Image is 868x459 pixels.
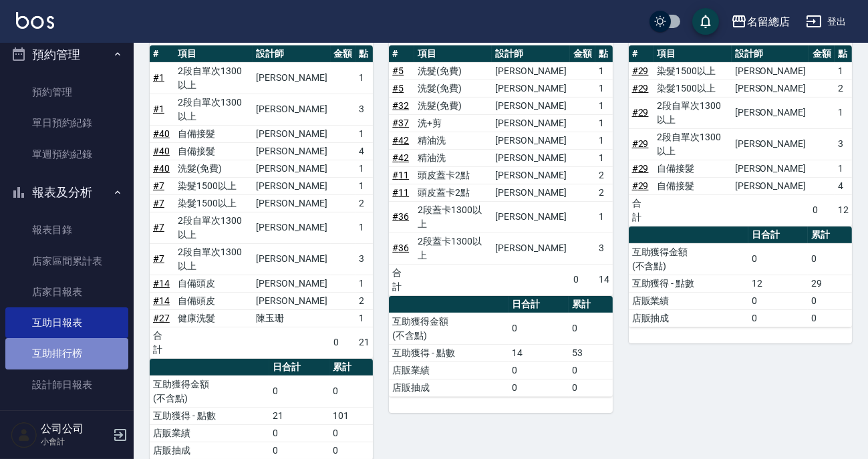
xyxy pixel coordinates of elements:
[629,45,852,226] table: a dense table
[801,9,852,34] button: 登出
[595,184,613,201] td: 2
[153,253,164,264] a: #7
[595,264,613,295] td: 14
[392,187,409,198] a: #11
[392,83,404,94] a: #5
[253,125,330,142] td: [PERSON_NAME]
[355,292,373,309] td: 2
[389,45,612,296] table: a dense table
[5,37,128,72] button: 預約管理
[629,243,748,275] td: 互助獲得金額 (不含點)
[414,149,492,166] td: 精油洗
[174,125,253,142] td: 自備接髮
[595,166,613,184] td: 2
[726,8,795,35] button: 名留總店
[174,94,253,125] td: 2段自單次1300以上
[389,264,414,295] td: 合計
[389,296,612,397] table: a dense table
[150,375,269,407] td: 互助獲得金額 (不含點)
[153,198,164,208] a: #7
[492,233,569,264] td: [PERSON_NAME]
[835,80,852,97] td: 2
[732,62,809,80] td: [PERSON_NAME]
[809,194,835,226] td: 0
[414,80,492,97] td: 洗髮(免費)
[174,212,253,243] td: 2段自單次1300以上
[492,45,569,63] th: 設計師
[5,338,128,369] a: 互助排行榜
[835,160,852,177] td: 1
[414,132,492,149] td: 精油洗
[153,222,164,233] a: #7
[414,201,492,233] td: 2段蓋卡1300以上
[632,65,649,76] a: #29
[329,442,374,459] td: 0
[153,104,164,114] a: #1
[808,275,852,292] td: 29
[492,166,569,184] td: [PERSON_NAME]
[692,8,719,35] button: save
[153,313,170,323] a: #27
[595,114,613,132] td: 1
[835,62,852,80] td: 1
[595,132,613,149] td: 1
[153,128,170,139] a: #40
[835,177,852,194] td: 4
[748,243,809,275] td: 0
[492,132,569,149] td: [PERSON_NAME]
[570,45,595,63] th: 金額
[253,194,330,212] td: [PERSON_NAME]
[392,65,404,76] a: #5
[174,142,253,160] td: 自備接髮
[174,243,253,275] td: 2段自單次1300以上
[570,264,595,295] td: 0
[392,135,409,146] a: #42
[5,139,128,170] a: 單週預約紀錄
[569,296,613,313] th: 累計
[595,80,613,97] td: 1
[654,97,732,128] td: 2段自單次1300以上
[808,292,852,309] td: 0
[569,344,613,361] td: 53
[329,407,374,424] td: 101
[748,292,809,309] td: 0
[174,309,253,327] td: 健康洗髮
[654,45,732,63] th: 項目
[269,407,329,424] td: 21
[174,160,253,177] td: 洗髮(免費)
[389,45,414,63] th: #
[355,62,373,94] td: 1
[509,313,569,344] td: 0
[595,149,613,166] td: 1
[174,275,253,292] td: 自備頭皮
[253,292,330,309] td: [PERSON_NAME]
[835,128,852,160] td: 3
[492,184,569,201] td: [PERSON_NAME]
[11,422,37,448] img: Person
[269,442,329,459] td: 0
[253,243,330,275] td: [PERSON_NAME]
[569,313,613,344] td: 0
[269,424,329,442] td: 0
[355,94,373,125] td: 3
[389,313,509,344] td: 互助獲得金額 (不含點)
[329,359,374,376] th: 累計
[732,160,809,177] td: [PERSON_NAME]
[414,97,492,114] td: 洗髮(免費)
[595,201,613,233] td: 1
[41,436,109,448] p: 小會計
[629,194,654,226] td: 合計
[355,45,373,63] th: 點
[414,45,492,63] th: 項目
[253,275,330,292] td: [PERSON_NAME]
[331,327,356,358] td: 0
[355,194,373,212] td: 2
[329,424,374,442] td: 0
[595,45,613,63] th: 點
[509,344,569,361] td: 14
[808,309,852,327] td: 0
[654,62,732,80] td: 染髮1500以上
[150,424,269,442] td: 店販業績
[492,62,569,80] td: [PERSON_NAME]
[632,107,649,118] a: #29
